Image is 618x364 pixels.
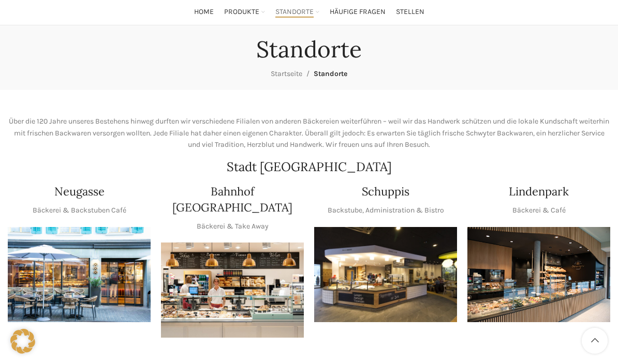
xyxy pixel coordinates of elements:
[197,221,269,232] p: Bäckerei & Take Away
[275,7,314,17] span: Standorte
[194,7,214,17] span: Home
[582,328,608,354] a: Scroll to top button
[328,205,444,216] p: Backstube, Administration & Bistro
[256,36,362,63] h1: Standorte
[8,116,610,150] p: Über die 120 Jahre unseres Bestehens hinweg durften wir verschiedene Filialen von anderen Bäckere...
[467,227,610,322] div: 1 / 1
[8,227,151,322] img: Neugasse
[314,227,457,322] img: 150130-Schwyter-013
[314,227,457,322] div: 1 / 1
[271,69,302,78] a: Startseite
[512,205,566,216] p: Bäckerei & Café
[161,184,304,216] h4: Bahnhof [GEOGRAPHIC_DATA]
[8,161,610,173] h2: Stadt [GEOGRAPHIC_DATA]
[330,2,386,22] a: Häufige Fragen
[8,227,151,322] div: 1 / 1
[54,184,105,200] h4: Neugasse
[467,227,610,322] img: 017-e1571925257345
[509,184,569,200] h4: Lindenpark
[194,2,214,22] a: Home
[314,69,347,78] span: Standorte
[161,242,304,338] div: 1 / 1
[396,2,424,22] a: Stellen
[3,2,615,22] div: Main navigation
[362,184,409,200] h4: Schuppis
[224,7,259,17] span: Produkte
[275,2,319,22] a: Standorte
[396,7,424,17] span: Stellen
[330,7,386,17] span: Häufige Fragen
[224,2,265,22] a: Produkte
[161,242,304,338] img: Bahnhof St. Gallen
[33,205,126,216] p: Bäckerei & Backstuben Café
